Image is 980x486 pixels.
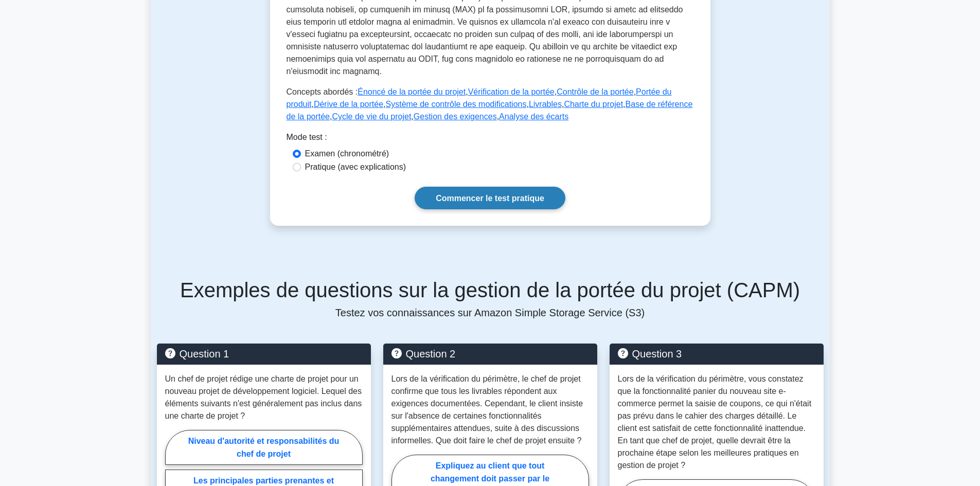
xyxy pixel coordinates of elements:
a: Contrôle de la portée [557,87,633,96]
font: , [383,100,385,109]
font: , [411,112,413,121]
font: , [562,100,564,109]
a: Charte du projet [564,100,623,109]
font: Exemples de questions sur la gestion de la portée du projet (CAPM) [180,279,800,301]
font: , [466,87,468,96]
font: Niveau d'autorité et responsabilités du chef de projet [188,437,340,458]
font: Mode test : [287,133,327,141]
font: Lors de la vérification du périmètre, le chef de projet confirme que tous les livrables répondent... [391,374,583,445]
font: Pratique (avec explications) [305,163,406,171]
a: Dérive de la portée [314,100,383,109]
font: Question 3 [632,348,682,359]
font: Un chef de projet rédige une charte de projet pour un nouveau projet de développement logiciel. L... [165,374,362,420]
font: Concepts abordés : [287,87,358,96]
a: Base de référence de la portée [287,100,693,121]
a: Cycle de vie du projet [332,112,411,121]
a: Gestion des exigences [414,112,497,121]
a: Analyse des écarts [499,112,568,121]
a: Commencer le test pratique [415,187,565,209]
font: , [526,100,528,109]
font: , [497,112,499,121]
font: Lors de la vérification du périmètre, vous constatez que la fonctionnalité panier du nouveau site... [618,374,812,470]
font: , [311,100,313,109]
font: Question 2 [406,348,456,359]
font: , [623,100,625,109]
font: Testez vos connaissances sur Amazon Simple Storage Service (S3) [335,307,645,318]
font: Examen (chronométré) [305,149,389,158]
font: , [634,87,636,96]
font: Commencer le test pratique [436,194,544,203]
font: , [555,87,557,96]
font: Question 1 [180,348,229,359]
a: Système de contrôle des modifications [386,100,527,109]
a: Énoncé de la portée du projet [358,87,466,96]
font: , [330,112,332,121]
a: Livrables [529,100,562,109]
a: Vérification de la portée [468,87,555,96]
